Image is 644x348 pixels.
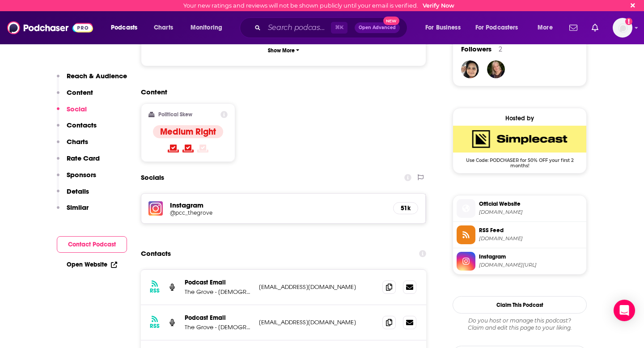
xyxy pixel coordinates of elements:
[158,111,192,118] h2: Political Skew
[185,323,252,331] p: The Grove - [DEMOGRAPHIC_DATA]
[566,20,581,35] a: Show notifications dropdown
[160,126,216,137] h4: Medium Right
[67,170,96,179] p: Sponsors
[248,17,416,38] div: Search podcasts, credits, & more...
[141,169,164,186] h2: Socials
[105,21,149,35] button: open menu
[355,22,400,33] button: Open AdvancedNew
[57,88,93,105] button: Content
[479,262,583,268] span: instagram.com/pcc_thegrove
[183,2,454,9] div: Your new ratings and reviews will not be shown publicly until your email is verified.
[150,287,160,294] h3: RSS
[148,42,419,59] button: Show More
[67,154,100,162] p: Rate Card
[383,17,399,25] span: New
[457,252,583,271] a: Instagram[DOMAIN_NAME][URL]
[57,170,96,187] button: Sponsors
[401,204,411,212] h5: 51k
[359,25,396,30] span: Open Advanced
[67,203,89,212] p: Similar
[150,323,160,330] h3: RSS
[57,154,100,170] button: Rate Card
[57,72,127,88] button: Reach & Audience
[170,209,313,216] h5: @pcc_thegrove
[479,235,583,242] span: feeds.simplecast.com
[57,187,89,204] button: Details
[479,200,583,208] span: Official Website
[268,47,295,54] p: Show More
[613,18,632,38] button: Show profile menu
[419,21,472,35] button: open menu
[461,60,479,78] img: shelbyjanner
[259,318,375,326] p: [EMAIL_ADDRESS][DOMAIN_NAME]
[613,18,632,38] span: Logged in as jjomalley
[191,21,222,34] span: Monitoring
[425,21,461,34] span: For Business
[67,72,127,80] p: Reach & Audience
[141,88,419,96] h2: Content
[453,126,586,168] a: SimpleCast Deal: Use Code: PODCHASER for 50% OFF your first 2 months!
[470,21,531,35] button: open menu
[184,21,234,35] button: open menu
[475,21,518,34] span: For Podcasters
[67,88,93,97] p: Content
[453,317,587,324] span: Do you host or manage this podcast?
[170,201,386,209] h5: Instagram
[154,21,173,34] span: Charts
[67,121,97,129] p: Contacts
[531,21,564,35] button: open menu
[67,105,87,113] p: Social
[7,19,93,36] img: Podchaser - Follow, Share and Rate Podcasts
[57,105,87,121] button: Social
[538,21,553,34] span: More
[479,253,583,261] span: Instagram
[148,21,178,35] a: Charts
[111,21,137,34] span: Podcasts
[331,22,347,34] span: ⌘ K
[423,2,454,9] a: Verify Now
[264,21,331,35] input: Search podcasts, credits, & more...
[57,203,89,220] button: Similar
[453,115,586,122] div: Hosted by
[479,209,583,216] span: passioncitychurch.com
[457,225,583,244] a: RSS Feed[DOMAIN_NAME]
[57,121,97,137] button: Contacts
[453,126,586,153] img: SimpleCast Deal: Use Code: PODCHASER for 50% OFF your first 2 months!
[67,187,89,195] p: Details
[588,20,602,35] a: Show notifications dropdown
[57,236,127,253] button: Contact Podcast
[453,153,586,169] span: Use Code: PODCHASER for 50% OFF your first 2 months!
[170,209,386,216] a: @pcc_thegrove
[67,261,117,268] a: Open Website
[259,283,375,291] p: [EMAIL_ADDRESS][DOMAIN_NAME]
[625,18,632,25] svg: Email not verified
[461,45,491,53] span: Followers
[614,300,635,321] div: Open Intercom Messenger
[479,226,583,234] span: RSS Feed
[185,288,252,296] p: The Grove - [DEMOGRAPHIC_DATA]
[457,199,583,218] a: Official Website[DOMAIN_NAME]
[67,137,88,146] p: Charts
[453,317,587,331] div: Claim and edit this page to your liking.
[499,45,502,53] div: 2
[185,279,252,286] p: Podcast Email
[57,137,88,154] button: Charts
[185,314,252,322] p: Podcast Email
[487,60,505,78] img: SharonWilharm
[141,245,171,262] h2: Contacts
[148,201,163,216] img: iconImage
[613,18,632,38] img: User Profile
[453,296,587,314] button: Claim This Podcast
